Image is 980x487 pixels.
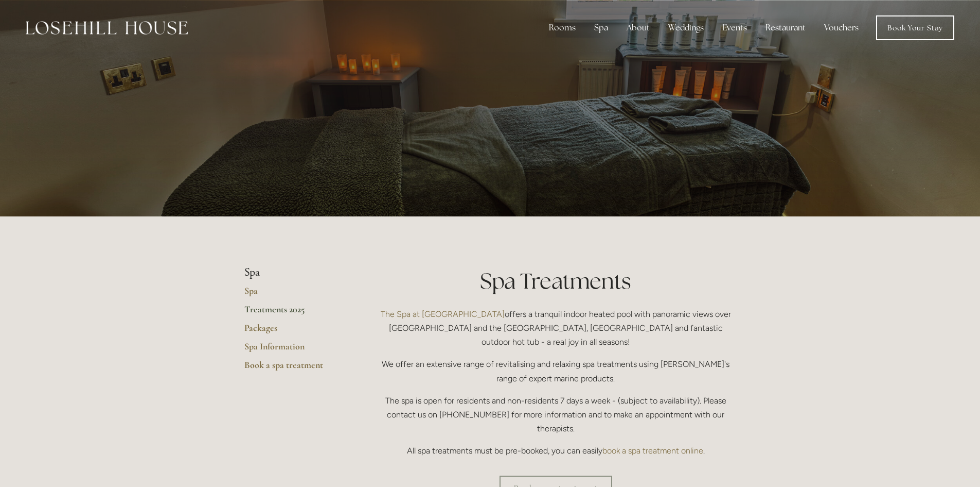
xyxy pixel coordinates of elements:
[26,21,188,35] img: Losehill House
[244,285,343,304] a: Spa
[244,341,343,359] a: Spa Information
[876,15,954,40] a: Book Your Stay
[244,322,343,341] a: Packages
[244,359,343,378] a: Book a spa treatment
[244,304,343,322] a: Treatments 2025
[376,444,736,458] p: All spa treatments must be pre-booked, you can easily .
[816,18,867,38] a: Vouchers
[381,309,505,319] a: The Spa at [GEOGRAPHIC_DATA]
[376,394,736,436] p: The spa is open for residents and non-residents 7 days a week - (subject to availability). Please...
[244,266,343,279] li: Spa
[714,18,755,38] div: Events
[541,18,584,38] div: Rooms
[618,18,658,38] div: About
[376,266,736,296] h1: Spa Treatments
[376,307,736,349] p: offers a tranquil indoor heated pool with panoramic views over [GEOGRAPHIC_DATA] and the [GEOGRAP...
[586,18,616,38] div: Spa
[660,18,712,38] div: Weddings
[602,446,703,456] a: book a spa treatment online
[757,18,814,38] div: Restaurant
[376,357,736,385] p: We offer an extensive range of revitalising and relaxing spa treatments using [PERSON_NAME]'s ran...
